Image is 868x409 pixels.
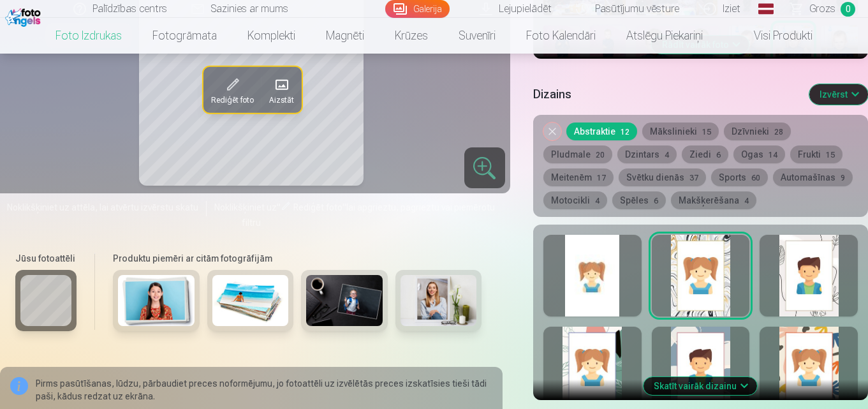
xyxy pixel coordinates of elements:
h6: Jūsu fotoattēli [15,252,77,265]
a: Visi produkti [718,18,828,54]
span: 4 [595,197,600,205]
a: Suvenīri [443,18,511,54]
span: 28 [774,128,783,137]
a: Foto kalendāri [511,18,611,54]
a: Komplekti [232,18,311,54]
span: Rediģēt foto [211,95,254,105]
span: 15 [826,151,835,160]
button: Spēles6 [612,191,666,209]
button: Mākslinieki15 [642,123,719,140]
a: Atslēgu piekariņi [611,18,718,54]
button: Svētku dienās37 [619,168,706,186]
p: Pirms pasūtīšanas, lūdzu, pārbaudiet preces noformējumu, jo fotoattēli uz izvēlētās preces izskat... [36,377,492,403]
button: Abstraktie12 [566,123,637,140]
span: " [342,202,346,212]
h5: Dizains [533,86,799,103]
img: /fa1 [5,5,44,27]
button: Meitenēm17 [543,168,614,186]
a: Magnēti [311,18,379,54]
span: 9 [841,174,845,182]
button: Sports60 [711,168,768,186]
span: 6 [716,151,721,160]
span: Grozs [809,1,835,17]
span: 20 [596,151,605,160]
button: Ziedi6 [682,145,728,163]
span: 17 [597,174,606,182]
a: Krūzes [379,18,443,54]
span: 14 [769,151,777,160]
span: Rediģēt foto [293,202,342,212]
span: Aizstāt [269,95,294,105]
span: Noklikšķiniet uz [214,202,277,212]
span: 60 [751,174,760,182]
span: 0 [841,2,855,17]
button: Makšķerēšana4 [671,191,756,209]
span: 12 [621,128,629,137]
a: Foto izdrukas [40,18,137,54]
button: Izvērst [809,84,868,105]
span: 37 [689,174,698,182]
span: 4 [665,151,669,160]
button: Dzintars4 [617,145,677,163]
button: Frukti15 [790,145,842,163]
button: Pludmale20 [543,145,612,163]
h6: Produktu piemēri ar citām fotogrāfijām [108,252,487,265]
a: Fotogrāmata [137,18,232,54]
button: Automašīnas9 [773,168,853,186]
button: Aizstāt [261,67,302,113]
span: 6 [654,197,658,205]
span: " [277,202,281,212]
span: 4 [744,197,749,205]
span: Noklikšķiniet uz attēla, lai atvērtu izvērstu skatu [7,201,198,214]
button: Motocikli4 [543,191,607,209]
span: lai apgrieztu, pagrieztu vai piemērotu filtru [242,202,496,228]
button: Skatīt vairāk dizainu [644,377,757,395]
button: Ogas14 [733,145,785,163]
button: Dzīvnieki28 [724,123,791,140]
span: 15 [702,128,711,137]
button: Rediģēt foto [203,67,261,113]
